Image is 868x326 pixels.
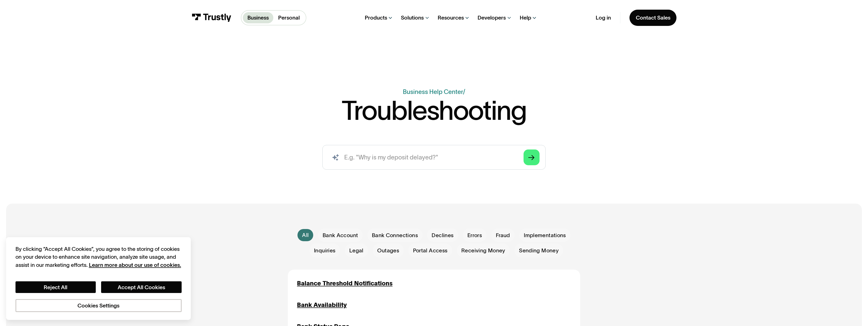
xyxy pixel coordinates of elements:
[519,247,559,254] span: Sending Money
[349,247,364,254] span: Legal
[342,97,526,124] h1: Troubleshooting
[297,279,392,288] a: Balance Threshold Notifications
[629,10,676,26] a: Contact Sales
[297,300,347,309] a: Bank Availability
[401,14,424,21] div: Solutions
[243,12,273,23] a: Business
[6,237,191,320] div: Cookie banner
[278,14,300,22] p: Personal
[89,262,181,268] a: More information about your privacy, opens in a new tab
[15,281,96,293] button: Reject All
[15,245,182,312] div: Privacy
[524,232,566,239] span: Implementations
[372,232,418,239] span: Bank Connections
[365,14,387,21] div: Products
[461,247,505,254] span: Receiving Money
[322,145,546,170] input: search
[192,13,232,22] img: Trustly Logo
[15,299,182,312] button: Cookies Settings
[467,232,482,239] span: Errors
[15,245,182,269] div: By clicking “Accept All Cookies”, you agree to the storing of cookies on your device to enhance s...
[496,232,510,239] span: Fraud
[377,247,399,254] span: Outages
[432,232,453,239] span: Declines
[297,229,313,241] a: All
[520,14,531,21] div: Help
[463,88,465,95] div: /
[413,247,448,254] span: Portal Access
[288,228,580,257] form: Email Form
[438,14,464,21] div: Resources
[302,231,309,239] div: All
[322,145,546,170] form: Search
[314,247,335,254] span: Inquiries
[247,14,269,22] p: Business
[323,232,358,239] span: Bank Account
[403,88,463,95] a: Business Help Center
[273,12,304,23] a: Personal
[101,281,182,293] button: Accept All Cookies
[478,14,506,21] div: Developers
[596,14,611,21] a: Log in
[636,14,670,21] div: Contact Sales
